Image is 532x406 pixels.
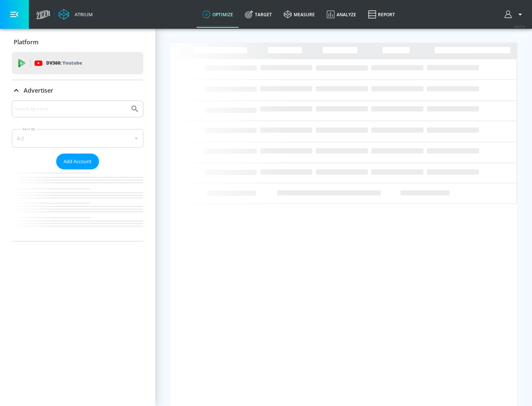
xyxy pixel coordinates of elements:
[278,1,321,28] a: measure
[321,1,362,28] a: Analyze
[12,169,143,241] nav: list of Advertiser
[24,86,53,94] p: Advertiser
[15,104,127,114] input: Search by name
[58,9,93,20] a: Atrium
[64,157,92,166] span: Add Account
[239,1,278,28] a: Target
[14,38,38,46] p: Platform
[72,11,93,18] div: Atrium
[46,59,82,67] p: DV360:
[514,24,525,28] span: v 4.25.4
[62,59,82,67] p: Youtube
[12,80,143,101] div: Advertiser
[56,154,99,169] button: Add Account
[362,1,401,28] a: Report
[21,127,37,131] label: Sort By
[12,52,143,74] div: DV360: Youtube
[197,1,239,28] a: optimize
[12,100,143,241] div: Advertiser
[12,129,143,148] div: A-Z
[12,32,143,52] div: Platform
